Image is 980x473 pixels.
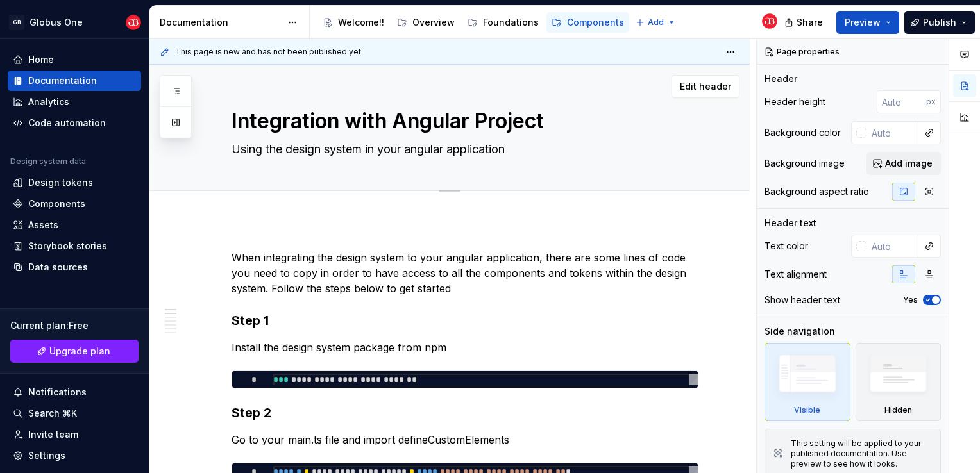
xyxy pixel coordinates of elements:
[28,74,97,87] div: Documentation
[232,340,698,355] p: Install the design system package from npm
[175,47,363,57] span: This page is new and has not been published yet.
[903,295,918,305] label: Yes
[317,10,629,35] div: Page tree
[884,405,912,415] div: Hidden
[672,75,739,98] button: Edit header
[49,345,110,358] span: Upgrade plan
[8,382,141,402] button: Notifications
[338,16,384,29] div: Welcome!!
[8,445,141,466] a: Settings
[765,294,840,306] div: Show header text
[567,16,624,29] div: Components
[8,236,141,256] a: Storybook stories
[765,157,845,170] div: Background image
[680,80,731,93] span: Edit header
[765,268,827,281] div: Text alignment
[765,185,869,198] div: Background aspect ratio
[3,8,146,36] button: GBGlobus OneGlobus Bank UX Team
[866,152,941,175] button: Add image
[8,113,141,133] a: Code automation
[632,13,680,31] button: Add
[28,386,87,399] div: Notifications
[648,17,664,28] span: Add
[28,117,106,129] div: Code automation
[10,319,139,332] div: Current plan : Free
[229,139,696,160] textarea: Using the design system in your angular application
[28,240,107,253] div: Storybook stories
[28,53,54,66] div: Home
[765,217,816,229] div: Header text
[126,15,141,30] img: Globus Bank UX Team
[28,407,77,420] div: Search ⌘K
[845,16,881,29] span: Preview
[317,12,389,33] a: Welcome!!
[10,340,139,363] a: Upgrade plan
[765,325,835,338] div: Side navigation
[762,13,777,29] img: Globus Bank UX Team
[8,194,141,214] a: Components
[232,432,698,447] p: Go to your main.ts file and import defineCustomElements
[28,197,85,210] div: Components
[866,121,918,144] input: Auto
[392,12,460,33] a: Overview
[866,235,918,258] input: Auto
[765,240,808,253] div: Text color
[483,16,539,29] div: Foundations
[794,405,820,415] div: Visible
[160,16,281,29] div: Documentation
[229,106,696,137] textarea: Integration with Angular Project
[28,95,69,108] div: Analytics
[28,261,88,274] div: Data sources
[885,157,933,170] span: Add image
[8,172,141,193] a: Design tokens
[797,16,823,29] span: Share
[232,250,698,296] p: When integrating the design system to your angular application, there are some lines of code you ...
[28,219,58,231] div: Assets
[856,343,942,421] div: Hidden
[765,72,797,85] div: Header
[791,438,933,469] div: This setting will be applied to your published documentation. Use preview to see how it looks.
[462,12,544,33] a: Foundations
[232,311,698,329] h3: Step 1
[546,12,629,33] a: Components
[28,176,93,189] div: Design tokens
[8,92,141,112] a: Analytics
[8,403,141,424] button: Search ⌘K
[412,16,455,29] div: Overview
[877,90,926,113] input: Auto
[232,404,698,422] h3: Step 2
[926,97,936,107] p: px
[765,95,825,108] div: Header height
[8,49,141,70] a: Home
[28,449,65,462] div: Settings
[836,11,899,34] button: Preview
[8,215,141,235] a: Assets
[8,71,141,91] a: Documentation
[28,428,78,441] div: Invite team
[923,16,956,29] span: Publish
[904,11,975,34] button: Publish
[765,126,841,139] div: Background color
[765,343,850,421] div: Visible
[8,257,141,278] a: Data sources
[10,156,86,167] div: Design system data
[778,11,831,34] button: Share
[9,15,24,30] div: GB
[8,424,141,445] a: Invite team
[30,16,83,29] div: Globus One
